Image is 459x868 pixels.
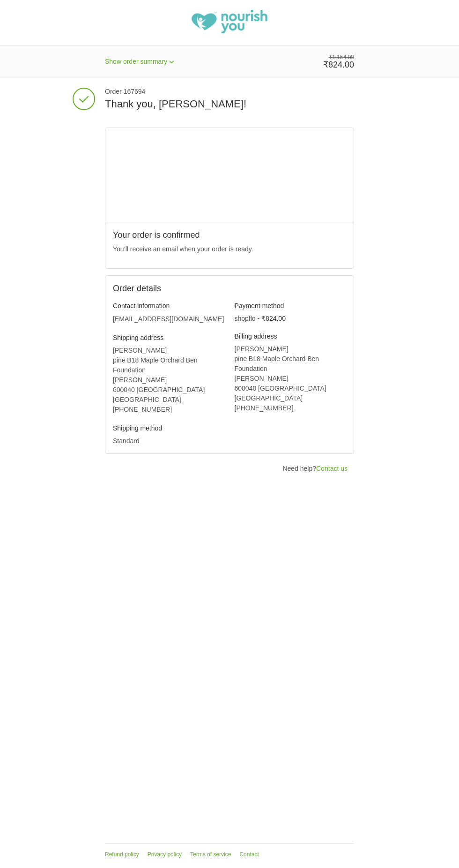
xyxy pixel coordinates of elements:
[235,332,347,340] h3: Billing address
[105,851,139,858] a: Refund policy
[235,302,347,310] h3: Payment method
[105,128,354,222] iframe: Google map displaying pin point of shipping address: Chennai, Tamil Nadu
[323,54,354,60] s: ₹1,154.00
[192,10,268,33] img: Nourish You
[113,346,225,415] address: [PERSON_NAME] pine B18 Maple Orchard Ben Foundation [PERSON_NAME] 600040 [GEOGRAPHIC_DATA] [GEOGR...
[105,128,354,222] div: Google map displaying pin point of shipping address: Chennai, Tamil Nadu
[113,302,225,310] h3: Contact information
[105,58,167,65] span: Show order summary
[235,315,256,322] span: shopflo
[105,98,354,111] h2: Thank you, [PERSON_NAME]!
[190,851,231,858] a: Terms of service
[113,315,224,323] bdo: [EMAIL_ADDRESS][DOMAIN_NAME]
[113,333,225,342] h3: Shipping address
[113,424,225,432] h3: Shipping method
[235,344,347,413] address: [PERSON_NAME] pine B18 Maple Orchard Ben Foundation [PERSON_NAME] 600040 [GEOGRAPHIC_DATA] [GEOGR...
[113,283,229,294] h2: Order details
[258,315,286,322] span: - ₹824.00
[113,436,225,446] p: Standard
[316,465,348,472] a: Contact us
[105,87,354,96] span: Order 167694
[148,851,182,858] a: Privacy policy
[239,851,259,858] a: Contact
[113,230,346,241] h2: Your order is confirmed
[323,60,354,69] span: ₹824.00
[282,464,348,474] p: Need help?
[113,244,346,254] p: You’ll receive an email when your order is ready.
